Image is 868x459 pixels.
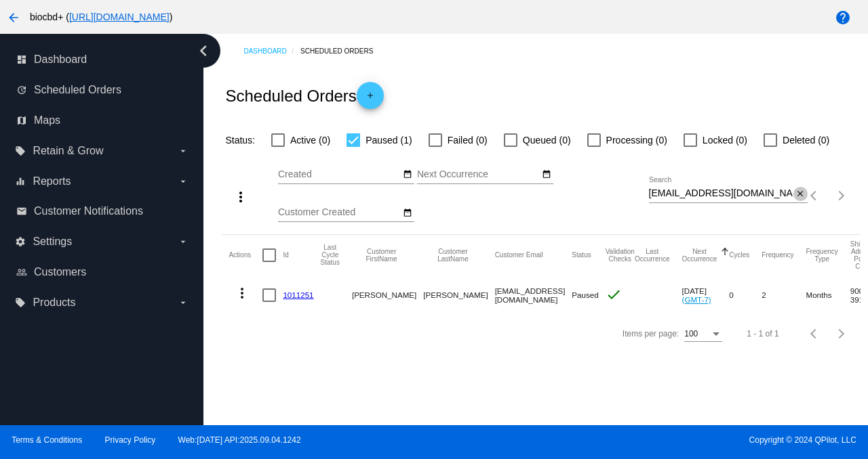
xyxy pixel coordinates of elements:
[572,290,598,299] span: Paused
[606,286,622,303] mat-icon: check
[523,132,571,148] span: Queued (0)
[300,41,385,62] a: Scheduled Orders
[795,189,805,200] mat-icon: close
[828,182,855,209] button: Next page
[542,169,551,180] mat-icon: date_range
[747,329,778,338] div: 1 - 1 of 1
[682,276,730,315] mat-cell: [DATE]
[16,206,27,217] i: email
[835,9,851,26] mat-icon: help
[278,169,400,180] input: Created
[606,235,635,276] mat-header-cell: Validation Checks
[290,132,330,148] span: Active (0)
[801,320,828,347] button: Previous page
[15,146,26,156] i: local_offer
[30,12,172,22] span: biocbd+ ( )
[793,187,808,201] button: Clear
[193,40,214,62] i: chevron_left
[233,189,249,205] mat-icon: more_vert
[762,251,793,259] button: Change sorting for Frequency
[178,176,189,187] i: arrow_drop_down
[15,176,26,187] i: equalizer
[5,9,22,26] mat-icon: arrow_back
[806,276,850,315] mat-cell: Months
[33,297,75,309] span: Products
[178,146,189,156] i: arrow_drop_down
[423,276,494,315] mat-cell: [PERSON_NAME]
[33,175,71,188] span: Reports
[682,295,711,304] a: (GMT-7)
[33,236,72,248] span: Settings
[729,276,762,315] mat-cell: 0
[15,236,26,247] i: settings
[278,207,400,218] input: Customer Created
[34,266,86,278] span: Customers
[366,132,412,148] span: Paused (1)
[623,329,679,338] div: Items per page:
[352,248,411,263] button: Change sorting for CustomerFirstName
[729,251,749,259] button: Change sorting for Cycles
[16,200,189,222] a: email Customer Notifications
[34,114,60,127] span: Maps
[16,115,27,126] i: map
[417,169,539,180] input: Next Occurrence
[446,435,856,445] span: Copyright © 2024 QPilot, LLC
[448,132,488,148] span: Failed (0)
[225,82,383,109] h2: Scheduled Orders
[105,435,156,445] a: Privacy Policy
[16,79,189,101] a: update Scheduled Orders
[225,135,255,146] span: Status:
[178,297,189,308] i: arrow_drop_down
[16,49,189,70] a: dashboard Dashboard
[649,188,793,199] input: Search
[16,267,27,278] i: people_outline
[495,251,543,259] button: Change sorting for CustomerEmail
[16,110,189,131] a: map Maps
[495,276,572,315] mat-cell: [EMAIL_ADDRESS][DOMAIN_NAME]
[801,182,828,209] button: Previous page
[69,12,170,22] a: [URL][DOMAIN_NAME]
[684,329,698,338] span: 100
[15,297,26,308] i: local_offer
[762,276,806,315] mat-cell: 2
[828,320,855,347] button: Next page
[234,285,250,301] mat-icon: more_vert
[362,91,378,107] mat-icon: add
[34,84,121,96] span: Scheduled Orders
[34,205,143,217] span: Customer Notifications
[178,236,189,247] i: arrow_drop_down
[34,53,87,66] span: Dashboard
[684,330,722,339] mat-select: Items per page:
[16,85,27,95] i: update
[16,261,189,283] a: people_outline Customers
[283,290,313,299] a: 1011251
[403,169,412,180] mat-icon: date_range
[12,435,82,445] a: Terms & Conditions
[229,235,262,276] mat-header-cell: Actions
[321,244,340,266] button: Change sorting for LastProcessingCycleId
[635,248,670,263] button: Change sorting for LastOccurrenceUtc
[783,132,829,148] span: Deleted (0)
[403,208,412,219] mat-icon: date_range
[806,248,838,263] button: Change sorting for FrequencyType
[283,251,288,259] button: Change sorting for Id
[606,132,667,148] span: Processing (0)
[16,54,27,65] i: dashboard
[423,248,482,263] button: Change sorting for CustomerLastName
[703,132,747,148] span: Locked (0)
[178,435,301,445] a: Web:[DATE] API:2025.09.04.1242
[572,251,591,259] button: Change sorting for Status
[33,145,103,157] span: Retain & Grow
[682,248,717,263] button: Change sorting for NextOccurrenceUtc
[243,41,300,62] a: Dashboard
[352,276,423,315] mat-cell: [PERSON_NAME]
